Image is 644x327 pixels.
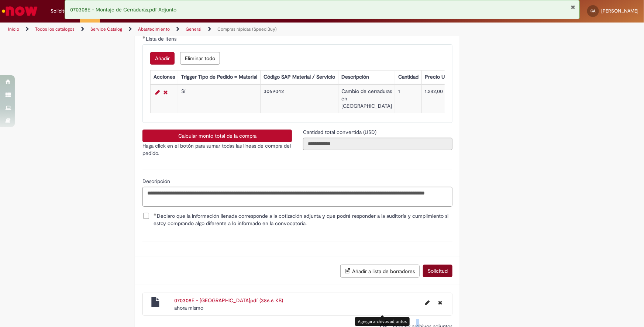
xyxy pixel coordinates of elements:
img: ServiceNow [1,4,39,18]
span: GA [591,8,596,13]
button: Añadir a lista de borradores [340,265,420,278]
span: Solicitudes [51,7,75,15]
a: Todos los catálogos [35,26,75,32]
a: Compras rápidas (Speed Buy) [217,26,277,32]
button: Remove all rows for Lista de Itens [180,52,220,65]
span: Lista de Itens [146,35,178,42]
a: Abastecimiento [138,26,170,32]
button: Editar nombre de archivo 070308E - Montaje de Cerraduras.pdf [421,297,434,309]
a: Editar fila 1 [154,88,162,97]
button: Calcular monto total de la compra [142,130,292,142]
span: 070308E - Montaje de Cerraduras.pdf Adjunto [70,6,177,13]
a: Eliminar fila 1 [162,88,169,97]
button: Cerrar notificación [571,4,576,10]
th: Cantidad [395,70,422,84]
td: 3069042 [261,85,338,113]
td: Cambio de cerraduras en [GEOGRAPHIC_DATA] [338,85,395,113]
th: Descripción [338,70,395,84]
a: Inicio [8,26,19,32]
td: 1 [395,85,422,113]
label: Solo lectura: Cantidad total convertida (USD) [303,128,378,136]
td: Sí [178,85,261,113]
input: Cantidad total convertida (USD) [303,138,452,150]
button: Eliminar 070308E - Montaje de Cerraduras.pdf [434,297,447,309]
th: Trigger Tipo de Pedido = Material [178,70,261,84]
button: Solicitud [423,265,452,277]
a: General [186,26,202,32]
th: Precio Unitario [422,70,463,84]
div: Agregar archivos adjuntos [355,317,410,326]
span: [PERSON_NAME] [601,8,638,14]
span: Solo lectura: Cantidad total convertida (USD) [303,129,378,135]
span: Cumplimentación obligatoria [142,36,146,39]
p: Haga click en el botón para sumar todas las líneas de compra del pedido. [142,142,292,157]
th: Código SAP Material / Servicio [261,70,338,84]
span: Descripción [142,178,172,185]
span: Declaro que la información llenada corresponde a la cotización adjunta y que podré responder a la... [154,212,452,227]
td: 1.282,00 [422,85,463,113]
time: 29/08/2025 07:52:58 [174,304,203,311]
a: Service Catalog [90,26,122,32]
span: Cumplimentación obligatoria [154,213,157,216]
textarea: Descripción [142,187,452,207]
span: ahora mismo [174,304,203,311]
ul: Rutas de acceso a la página [6,23,424,36]
a: 070308E - [GEOGRAPHIC_DATA]pdf (386.6 KB) [174,297,283,304]
th: Acciones [151,70,178,84]
button: Add a row for Lista de Itens [150,52,175,65]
